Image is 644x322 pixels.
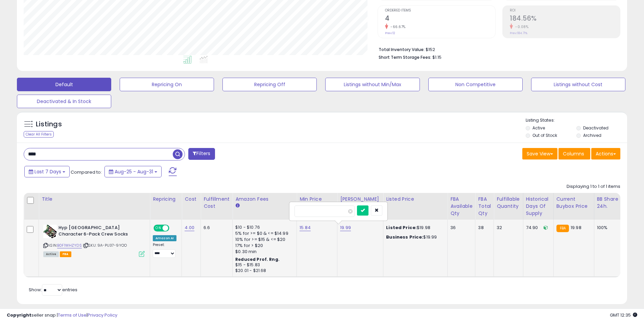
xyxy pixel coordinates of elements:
span: OFF [168,225,179,231]
button: Listings without Cost [531,78,625,91]
span: All listings currently available for purchase on Amazon [43,251,59,257]
div: Fulfillment Cost [204,196,230,210]
li: $152 [379,45,615,53]
label: Archived [583,132,601,138]
p: Listing States: [526,117,627,124]
button: Filters [188,148,215,160]
span: Show: entries [29,287,77,293]
b: Hyp [GEOGRAPHIC_DATA] Character 6-Pack Crew Socks [58,225,141,239]
small: Prev: 184.71% [510,31,527,35]
h2: 184.56% [510,15,620,24]
a: 4.00 [185,224,194,231]
span: Compared to: [71,169,102,175]
div: $20.01 - $21.68 [235,268,291,274]
span: Aug-25 - Aug-31 [115,168,153,175]
span: 19.98 [571,224,581,231]
span: FBA [60,251,71,257]
div: FBA Available Qty [450,196,472,217]
div: Preset: [153,243,176,258]
button: Listings without Min/Max [325,78,420,91]
div: 17% for > $20 [235,243,291,249]
small: Amazon Fees. [235,203,239,209]
img: 41Z6ySisPVL._SL40_.jpg [43,225,57,238]
span: ON [154,225,163,231]
div: 36 [450,225,470,231]
b: Listed Price: [386,224,417,231]
a: Terms of Use [58,312,87,318]
span: $1.15 [432,54,442,60]
h5: Listings [36,120,62,129]
div: Min Price [300,196,334,203]
div: Current Buybox Price [556,196,591,210]
div: Listed Price [386,196,445,203]
div: $0.30 min [235,249,291,255]
small: FBA [556,225,569,232]
div: [PERSON_NAME] [340,196,380,203]
div: seller snap | | [7,312,117,319]
a: 15.84 [300,224,311,231]
div: 32 [497,225,518,231]
small: -0.08% [513,24,528,29]
div: ASIN: [43,225,145,256]
button: Repricing On [120,78,214,91]
button: Columns [558,148,590,159]
div: FBA Total Qty [478,196,491,217]
span: ROI [510,9,620,13]
div: 10% for >= $15 & <= $20 [235,237,291,243]
button: Deactivated & In Stock [17,95,111,108]
div: Amazon AI [153,235,176,241]
div: 6.6 [204,225,227,231]
div: Title [42,196,147,203]
a: Privacy Policy [88,312,117,318]
label: Deactivated [583,125,609,131]
b: Reduced Prof. Rng. [235,256,280,262]
div: BB Share 24h. [597,196,622,210]
button: Non Competitive [428,78,523,91]
span: 2025-09-8 12:35 GMT [610,312,637,318]
div: $10 - $10.76 [235,225,291,230]
button: Actions [591,148,620,159]
button: Last 7 Days [24,166,70,177]
div: Clear All Filters [24,131,54,138]
div: 74.90 [526,225,548,231]
small: Prev: 12 [385,31,395,35]
div: Historical Days Of Supply [526,196,551,217]
span: Last 7 Days [34,168,61,175]
button: Default [17,78,111,91]
span: | SKU: 9A-PU37-9YOO [83,243,127,248]
small: -66.67% [388,24,406,29]
div: Displaying 1 to 1 of 1 items [567,183,620,190]
b: Short Term Storage Fees: [379,54,431,60]
div: $19.98 [386,225,442,231]
div: Cost [185,196,198,203]
div: 38 [478,225,488,231]
div: $15 - $15.83 [235,262,291,268]
div: $19.99 [386,234,442,240]
h2: 4 [385,15,495,24]
div: Amazon Fees [235,196,294,203]
b: Business Price: [386,234,423,240]
strong: Copyright [7,312,31,318]
span: Columns [563,150,584,157]
div: 100% [597,225,619,231]
a: 19.99 [340,224,351,231]
button: Save View [522,148,557,159]
button: Repricing Off [222,78,317,91]
a: B0F1WHZYDS [57,243,82,248]
label: Active [532,125,545,131]
div: Fulfillable Quantity [497,196,520,210]
div: Repricing [153,196,179,203]
button: Aug-25 - Aug-31 [104,166,162,177]
div: 5% for >= $0 & <= $14.99 [235,230,291,237]
b: Total Inventory Value: [379,47,425,52]
label: Out of Stock [532,132,557,138]
span: Ordered Items [385,9,495,13]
